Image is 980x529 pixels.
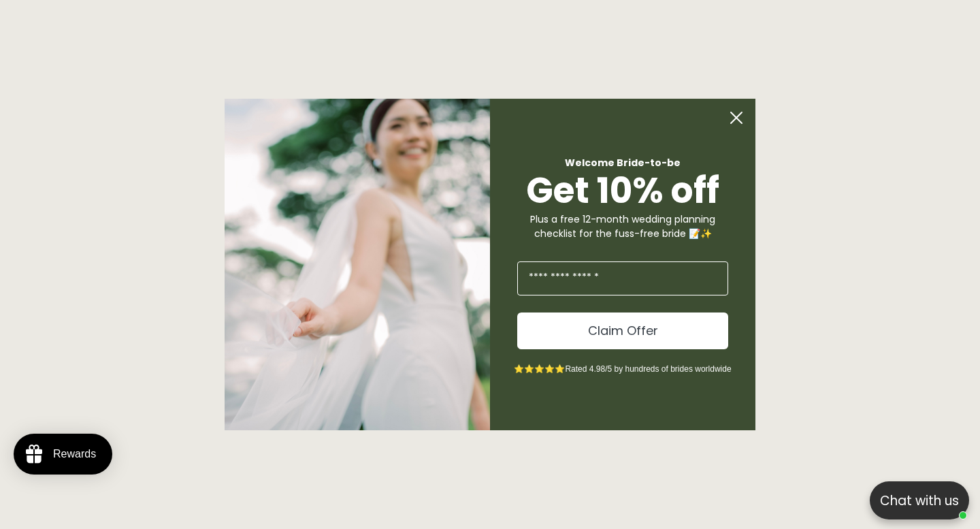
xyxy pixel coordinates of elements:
[517,261,728,295] input: Enter Your Email
[723,104,750,131] button: Close dialog
[225,99,490,431] img: Bone and Grey
[517,312,728,349] button: Claim Offer
[53,448,96,460] div: Rewards
[870,481,969,519] button: Open chatbox
[565,156,681,170] span: Welcome Bride-to-be
[526,165,719,215] span: Get 10% off
[565,364,731,374] span: Rated 4.98/5 by hundreds of brides worldwide
[870,491,969,511] p: Chat with us
[530,212,715,240] span: Plus a free 12-month wedding planning checklist for the fuss-free bride 📝✨
[514,364,565,374] span: ⭐⭐⭐⭐⭐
